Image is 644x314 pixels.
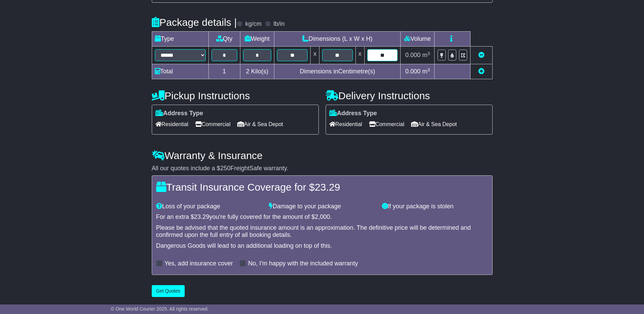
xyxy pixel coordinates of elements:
a: Add new item [478,68,484,75]
td: Dimensions in Centimetre(s) [274,64,401,79]
h4: Delivery Instructions [326,90,493,101]
div: Loss of your package [153,203,266,210]
span: Commercial [369,119,404,129]
td: Total [152,64,208,79]
label: No, I'm happy with the included warranty [248,260,358,267]
span: Commercial [195,119,231,129]
label: kg/cm [245,20,261,28]
span: m [422,52,430,58]
span: 250 [220,165,231,172]
div: All our quotes include a $ FreightSafe warranty. [152,165,493,172]
span: Air & Sea Depot [237,119,283,129]
span: 0.000 [405,52,421,58]
h4: Package details | [152,17,237,28]
div: For an extra $ you're fully covered for the amount of $ . [156,213,488,221]
td: Dimensions (L x W x H) [274,32,401,47]
span: m [422,68,430,75]
div: Dangerous Goods will lead to an additional loading on top of this. [156,242,488,250]
td: x [355,47,364,64]
span: Residential [155,119,188,129]
label: Address Type [329,110,377,117]
td: Type [152,32,208,47]
td: Kilo(s) [240,64,274,79]
button: Get Quotes [152,285,185,297]
td: x [311,47,319,64]
h4: Pickup Instructions [152,90,319,101]
div: Damage to your package [265,203,379,210]
label: Address Type [155,110,203,117]
span: 2,000 [315,213,330,220]
td: Volume [401,32,435,47]
label: Yes, add insurance cover [165,260,233,267]
td: Weight [240,32,274,47]
span: 23.29 [315,181,340,193]
td: Qty [208,32,240,47]
div: If your package is stolen [379,203,492,210]
h4: Transit Insurance Coverage for $ [156,181,488,193]
span: © One World Courier 2025. All rights reserved. [111,306,209,312]
a: Remove this item [478,52,484,58]
div: Please be advised that the quoted insurance amount is an approximation. The definitive price will... [156,224,488,239]
span: 2 [246,68,249,75]
h4: Warranty & Insurance [152,150,493,161]
span: 23.29 [194,213,209,220]
span: Residential [329,119,362,129]
sup: 3 [427,67,430,72]
td: 1 [208,64,240,79]
sup: 3 [427,51,430,56]
span: Air & Sea Depot [411,119,457,129]
label: lb/in [273,20,284,28]
span: 0.000 [405,68,421,75]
